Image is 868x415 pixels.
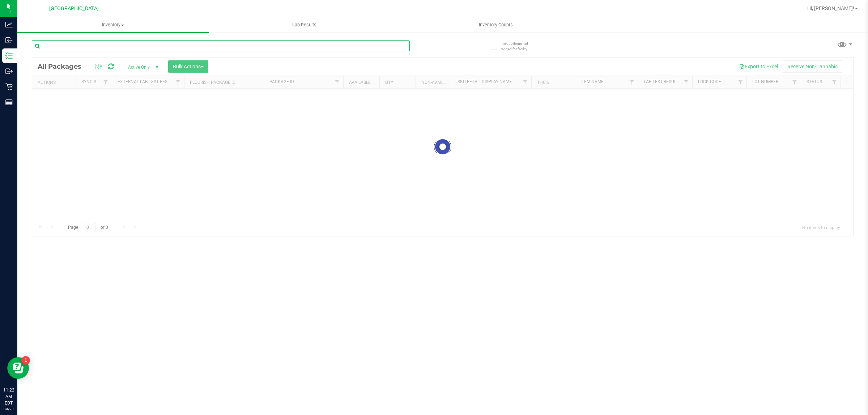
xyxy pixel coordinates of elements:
span: [GEOGRAPHIC_DATA] [49,5,99,12]
iframe: Resource center unread badge [21,356,30,365]
iframe: Resource center [7,357,29,379]
span: Inventory Counts [469,22,523,28]
inline-svg: Retail [5,83,13,90]
inline-svg: Outbound [5,68,13,75]
p: 09/23 [3,406,14,412]
p: 11:22 AM EDT [3,387,14,406]
inline-svg: Inventory [5,52,13,59]
a: Inventory Counts [400,17,591,33]
inline-svg: Analytics [5,21,13,28]
input: Search Package ID, Item Name, SKU, Lot or Part Number... [32,40,410,51]
a: Lab Results [209,17,400,33]
inline-svg: Reports [5,99,13,106]
span: Hi, [PERSON_NAME]! [807,5,854,11]
span: Lab Results [282,22,326,28]
a: Inventory [17,17,209,33]
span: Include items not tagged for facility [501,41,537,52]
span: Inventory [17,22,209,28]
inline-svg: Inbound [5,37,13,44]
